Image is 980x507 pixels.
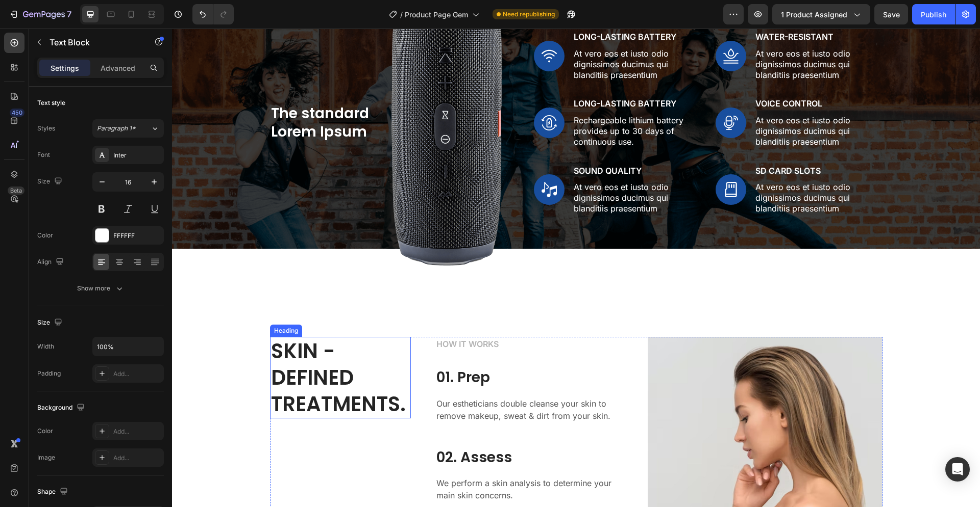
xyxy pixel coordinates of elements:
p: We perform a skin analysis to determine your main skin concerns. [264,448,450,473]
p: At vero eos et iusto odio dignissimos ducimus qui blanditiis praesentium [402,20,527,51]
span: / [400,9,403,20]
p: At vero eos et iusto odio dignissimos ducimus qui blanditiis praesentium [583,20,709,51]
div: Image [37,453,55,462]
div: Add... [113,453,161,463]
div: Styles [37,124,55,133]
div: Add... [113,427,161,436]
div: Color [37,426,53,436]
button: Paragraph 1* [92,119,164,138]
div: Padding [37,369,61,378]
p: HOW IT WORKS [264,309,450,322]
div: Add... [113,369,161,379]
p: Long-Lasting Battery [402,70,527,81]
div: Width [37,342,54,351]
div: FFFFFF [113,231,161,241]
div: Heading [100,298,128,307]
p: At vero eos et iusto odio dignissimos ducimus qui blanditiis praesentium [583,153,709,185]
p: Rechargeable lithium battery provides up to 30 days of continuous use. [402,87,527,118]
div: Size [37,316,64,330]
div: Background [37,401,87,415]
button: 1 product assigned [772,4,870,24]
div: Undo/Redo [192,4,234,24]
p: Settings [51,63,79,73]
div: Show more [77,283,125,293]
img: gempages_432750572815254551-94f66521-b1ce-498f-9722-cf8bd7cf227d.svg [362,79,393,110]
p: Voice Control [583,70,709,81]
p: At vero eos et iusto odio dignissimos ducimus qui blanditiis praesentium [583,87,709,118]
div: Shape [37,485,70,499]
button: Publish [912,4,955,24]
p: SKIN - DEFINED TREATMENTS. [99,309,238,389]
span: Save [883,10,900,19]
iframe: Design area [172,29,980,507]
span: 1 product assigned [781,9,847,20]
div: 450 [10,109,24,117]
p: Sound Quality [402,137,527,148]
button: Save [874,4,908,24]
img: gempages_432750572815254551-2173ab18-0257-4929-a3a3-6bdce7cc2798.svg [544,12,574,43]
p: Our estheticians double cleanse your skin to remove makeup, sweat & dirt from your skin. [264,369,450,393]
p: Water-Resistant [583,3,709,14]
p: Text Block [50,36,136,48]
div: Inter [113,151,161,160]
span: Paragraph 1* [97,124,136,133]
img: gempages_432750572815254551-a676fc52-de4e-4ae5-8f92-d5755765551a.svg [544,79,574,110]
div: Font [37,150,50,159]
div: Color [37,231,53,240]
img: gempages_432750572815254551-a4fc77b6-8869-47a1-9ca3-e16eacfb7939.svg [362,146,393,176]
span: Product Page Gem [405,9,468,20]
input: Auto [93,337,163,356]
p: 7 [67,8,71,20]
div: Open Intercom Messenger [945,457,970,482]
div: Align [37,255,66,269]
div: Text style [37,98,65,108]
p: 01. Prep [264,340,450,358]
div: Size [37,175,64,189]
p: SD Card Slots [583,137,709,148]
button: 7 [4,4,76,24]
div: Publish [921,9,946,20]
div: Beta [8,186,24,195]
p: At vero eos et iusto odio dignissimos ducimus qui blanditiis praesentium [402,153,527,185]
p: Advanced [101,63,135,73]
button: Show more [37,279,164,298]
span: Need republishing [503,10,555,19]
p: 02. Assess [264,420,450,438]
img: gempages_432750572815254551-2ad479b0-3765-443e-a096-3e407383ce13.svg [362,12,393,43]
img: gempages_432750572815254551-e42a1868-b72f-4ece-8d5e-2adc5af3db26.svg [544,146,574,176]
p: Long-Lasting Battery [402,3,527,14]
